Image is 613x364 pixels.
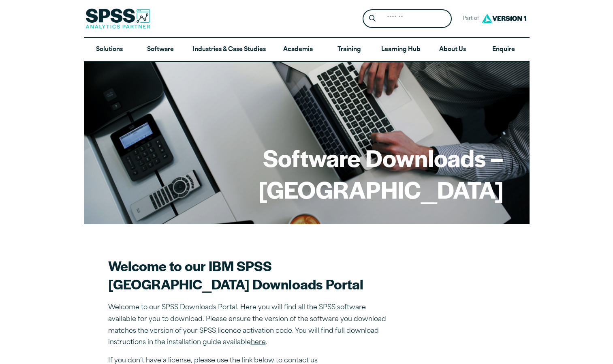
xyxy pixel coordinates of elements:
a: Learning Hub [375,38,427,62]
img: Version1 Logo [480,11,528,26]
h2: Welcome to our IBM SPSS [GEOGRAPHIC_DATA] Downloads Portal [108,257,392,293]
span: Part of [458,13,480,25]
h1: Software Downloads – [GEOGRAPHIC_DATA] [110,142,504,205]
a: About Us [427,38,478,62]
img: SPSS Analytics Partner [85,9,150,29]
a: Software [135,38,186,62]
svg: Search magnifying glass icon [369,15,376,22]
button: Search magnifying glass icon [365,11,380,26]
a: Solutions [84,38,135,62]
nav: Desktop version of site main menu [84,38,530,62]
a: Academia [272,38,323,62]
a: here [251,339,266,346]
a: Enquire [478,38,529,62]
a: Industries & Case Studies [186,38,272,62]
p: Welcome to our SPSS Downloads Portal. Here you will find all the SPSS software available for you ... [108,302,392,349]
a: Training [323,38,374,62]
form: Site Header Search Form [363,9,452,28]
